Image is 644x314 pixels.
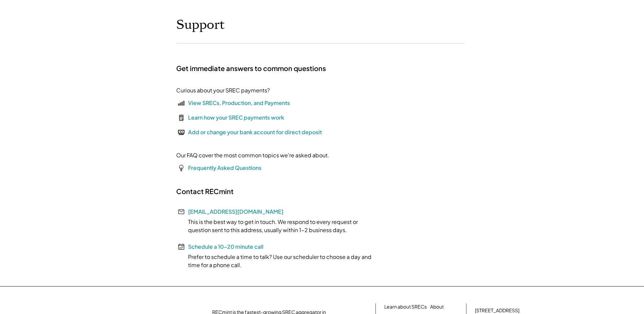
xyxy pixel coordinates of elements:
a: Schedule a 10-20 minute call [188,243,263,250]
h1: Support [176,17,225,33]
h2: Contact RECmint [176,187,234,196]
div: [STREET_ADDRESS] [475,307,519,314]
a: Learn about SRECs [384,303,427,310]
a: [EMAIL_ADDRESS][DOMAIN_NAME] [188,208,283,215]
div: Learn how your SREC payments work [188,114,284,122]
a: Frequently Asked Questions [188,164,261,171]
div: Our FAQ cover the most common topics we're asked about. [176,151,329,159]
div: Add or change your bank account for direct deposit [188,128,322,136]
div: Curious about your SREC payments? [176,86,270,94]
h2: Get immediate answers to common questions [176,64,326,73]
div: Prefer to schedule a time to talk? Use our scheduler to choose a day and time for a phone call. [176,253,380,269]
a: About [430,303,444,310]
div: View SRECs, Production, and Payments [188,99,290,107]
div: This is the best way to get in touch. We respond to every request or question sent to this addres... [176,218,380,234]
